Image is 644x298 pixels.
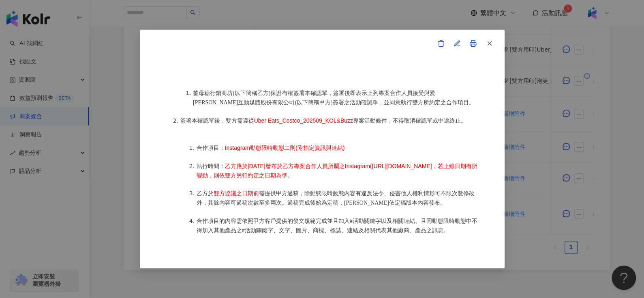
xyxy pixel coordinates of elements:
[225,163,432,169] span: 乙方應於[DATE]發布於乙方專案合作人員所屬之Instagram([URL][DOMAIN_NAME]
[254,117,353,124] span: Uber Eats_Costco_202509_KOL&Buzz
[197,163,225,169] span: 執行時間：
[197,190,214,197] span: 乙方於
[214,190,259,197] span: 雙方協議之日期前
[353,118,466,124] span: 專案活動條件，不得取消確認單或中途終止。
[197,218,432,224] span: 合作項目的內容需依照甲方客戶提供的發文規範完成並且加入#活動關鍵字以及相關連結。且同
[432,218,466,224] span: 動態限時動態
[193,90,475,106] span: 薑母糖行銷商坊(以下簡稱乙方)保證有權簽署本確認單，簽署後即表示上列專案合作人員接受與愛[PERSON_NAME]互動媒體股份有限公司(以下簡稱甲方)簽署之活動確認單，並同意執行雙方所約定之合作項目。
[197,145,225,151] span: 合作項目：
[432,163,437,169] span: ，
[180,118,254,124] span: 簽署本確認單後，雙方需遵從
[164,52,203,63] span: 約定條款
[225,145,345,151] span: Instagram動態限時動態二則(附指定資訊與連結)
[197,190,475,206] span: 需提供甲方過稿，除動態限時動態內容有違反法令、侵害他人權利情形可不限次數修改外，其餘內容可過稿次數至多兩次。過稿完成後始為定稿，[PERSON_NAME]依定稿版本內容發布。
[164,62,480,235] div: [x] 當我按下「我同意」按鈕後，即代表我已審閱並同意本文件之全部內容，且我是合法或有權限的簽署人。(GMT+8 [DATE] 15:55)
